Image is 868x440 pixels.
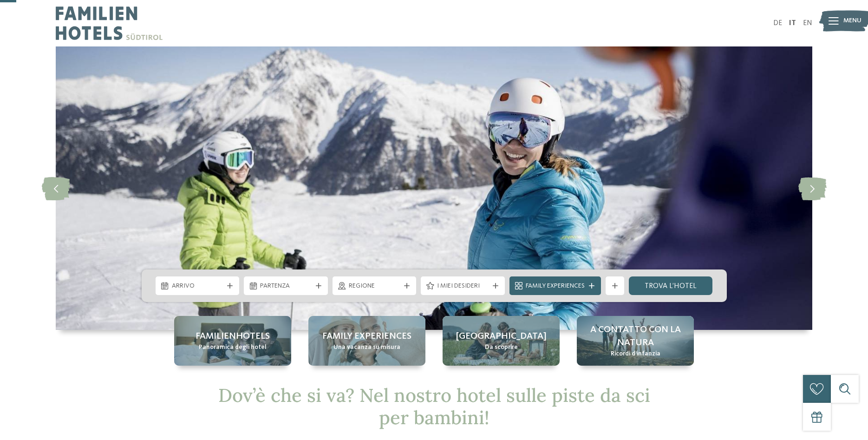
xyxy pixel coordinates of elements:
[437,282,489,291] span: I miei desideri
[629,276,713,295] a: trova l’hotel
[56,46,812,330] img: Hotel sulle piste da sci per bambini: divertimento senza confini
[803,20,812,27] a: EN
[789,20,796,27] a: IT
[333,343,400,352] span: Una vacanza su misura
[773,20,782,27] a: DE
[172,282,223,291] span: Arrivo
[218,383,650,429] span: Dov’è che si va? Nel nostro hotel sulle piste da sci per bambini!
[349,282,400,291] span: Regione
[322,330,411,343] span: Family experiences
[174,316,291,366] a: Hotel sulle piste da sci per bambini: divertimento senza confini Familienhotels Panoramica degli ...
[843,16,861,26] span: Menu
[586,323,685,349] span: A contatto con la natura
[577,316,694,366] a: Hotel sulle piste da sci per bambini: divertimento senza confini A contatto con la natura Ricordi...
[456,330,547,343] span: [GEOGRAPHIC_DATA]
[308,316,425,366] a: Hotel sulle piste da sci per bambini: divertimento senza confini Family experiences Una vacanza s...
[443,316,560,366] a: Hotel sulle piste da sci per bambini: divertimento senza confini [GEOGRAPHIC_DATA] Da scoprire
[611,349,660,359] span: Ricordi d’infanzia
[260,282,312,291] span: Partenza
[199,343,267,352] span: Panoramica degli hotel
[526,282,585,291] span: Family Experiences
[196,330,270,343] span: Familienhotels
[485,343,518,352] span: Da scoprire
